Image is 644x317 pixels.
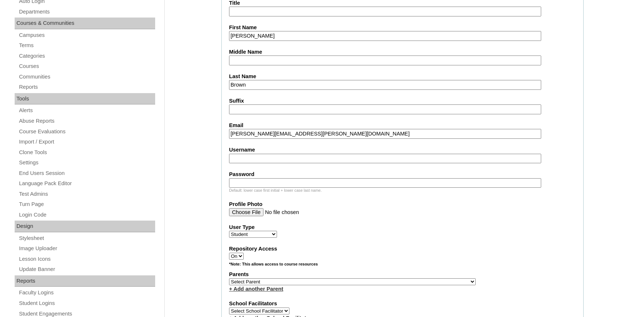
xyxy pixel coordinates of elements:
div: Reports [15,275,155,287]
div: Tools [15,93,155,105]
a: Communities [18,72,155,81]
a: Courses [18,62,155,71]
a: Campuses [18,31,155,40]
a: Image Uploader [18,244,155,253]
label: First Name [229,24,576,31]
label: Profile Photo [229,200,576,208]
div: Courses & Communities [15,18,155,29]
a: Settings [18,158,155,167]
a: Stylesheet [18,234,155,243]
a: Import / Export [18,137,155,146]
a: End Users Session [18,169,155,178]
label: School Facilitators [229,300,576,308]
a: Student Logins [18,299,155,308]
label: Password [229,171,576,178]
label: Middle Name [229,48,576,56]
a: Login Code [18,210,155,219]
a: Turn Page [18,200,155,209]
a: Clone Tools [18,148,155,157]
a: Categories [18,51,155,61]
a: Test Admins [18,190,155,199]
div: Default: lower case first initial + lower case last name. [229,188,576,193]
a: Terms [18,41,155,50]
a: Reports [18,83,155,92]
a: Lesson Icons [18,255,155,264]
a: Faculty Logins [18,288,155,297]
a: Abuse Reports [18,117,155,126]
label: Email [229,122,576,129]
div: Design [15,221,155,232]
label: Suffix [229,97,576,105]
label: Username [229,146,576,154]
label: Parents [229,271,576,278]
div: *Note: This allows access to course resources [229,261,576,271]
label: Last Name [229,73,576,80]
a: + Add another Parent [229,286,283,292]
a: Departments [18,7,155,16]
a: Alerts [18,106,155,115]
a: Course Evaluations [18,127,155,136]
a: Language Pack Editor [18,179,155,188]
label: Repository Access [229,245,576,253]
label: User Type [229,224,576,231]
a: Update Banner [18,265,155,274]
